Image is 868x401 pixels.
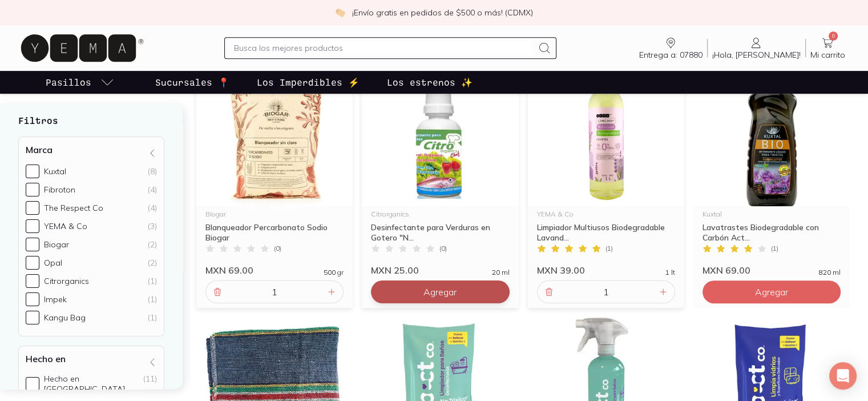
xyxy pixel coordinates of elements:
[155,75,229,89] p: Sucursales 📍
[810,50,845,60] span: Mi carrito
[255,71,362,94] a: Los Imperdibles ⚡️
[639,50,703,60] span: Entrega a: 07880
[205,264,253,276] span: MXN 69.00
[703,222,841,243] div: Lavatrastes Biodegradable con Carbón Act...
[26,183,39,197] input: Fibroton(4)
[371,222,509,243] div: Desinfectante para Verduras en Gotero "N...
[537,264,585,276] span: MXN 39.00
[703,211,841,218] div: Kuxtal
[26,354,66,365] h4: Hecho en
[44,295,67,305] div: Impek
[26,165,39,179] input: Kuxtal(8)
[371,280,509,303] button: Agregar
[46,75,91,89] p: Pasillos
[44,240,69,250] div: Biogar
[362,66,518,206] img: Desinfectante Verduras Gotero Citrorgani
[148,295,157,305] div: (1)
[148,203,157,214] div: (4)
[44,203,103,214] div: The Respect Co
[148,167,157,177] div: (8)
[148,313,157,323] div: (1)
[352,7,533,18] p: ¡Envío gratis en pedidos de $500 o más! (CDMX)
[26,293,39,307] input: Impek(1)
[44,276,89,287] div: Citrorganics
[205,211,344,218] div: Biogar
[492,269,510,276] span: 20 ml
[771,245,778,252] span: ( 1 )
[26,256,39,270] input: Opal(2)
[148,276,157,287] div: (1)
[196,66,353,276] a: Blanqueador Percarbonato sodio BiogarBiogarBlanqueador Percarbonato Sodio Biogar(0)MXN 69.00500 gr
[148,240,157,250] div: (2)
[274,245,281,252] span: ( 0 )
[537,211,675,218] div: YEMA & Co
[335,7,345,18] img: check
[819,269,841,276] span: 820 ml
[371,264,419,276] span: MXN 25.00
[829,362,857,390] div: Open Intercom Messenger
[712,50,801,60] span: ¡Hola, [PERSON_NAME]!
[371,211,509,218] div: Citrorganics
[234,41,534,55] input: Busca los mejores productos
[806,36,850,60] a: 6Mi carrito
[829,31,838,41] span: 6
[257,75,360,89] p: Los Imperdibles ⚡️
[708,36,805,60] a: ¡Hola, [PERSON_NAME]!
[196,66,353,206] img: Blanqueador Percarbonato sodio Biogar
[755,286,788,298] span: Agregar
[205,222,344,243] div: Blanqueador Percarbonato Sodio Biogar
[153,71,232,94] a: Sucursales 📍
[26,145,53,156] h4: Marca
[148,258,157,268] div: (2)
[44,185,75,195] div: Fibroton
[387,75,473,89] p: Los estrenos ✨
[44,313,86,323] div: Kangu Bag
[703,280,841,303] button: Agregar
[324,269,344,276] span: 500 gr
[26,238,39,252] input: Biogar(2)
[439,245,447,252] span: ( 0 )
[528,66,684,276] a: Limpiador Multiusos Biodegradable LavandaYEMA & CoLimpiador Multiusos Biodegradable Lavand...(1)M...
[423,286,457,298] span: Agregar
[362,66,518,276] a: Desinfectante Verduras Gotero CitrorganiCitrorganicsDesinfectante para Verduras en Gotero "N...(0...
[143,374,157,395] div: (11)
[26,378,39,391] input: Hecho en [GEOGRAPHIC_DATA](11)
[26,311,39,325] input: Kangu Bag(1)
[26,202,39,215] input: The Respect Co(4)
[703,264,750,276] span: MXN 69.00
[44,222,87,232] div: YEMA & Co
[44,258,62,268] div: Opal
[148,185,157,195] div: (4)
[537,222,675,243] div: Limpiador Multiusos Biodegradable Lavand...
[44,167,66,177] div: Kuxtal
[528,66,684,206] img: Limpiador Multiusos Biodegradable Lavanda
[18,115,58,126] strong: Filtros
[43,71,116,94] a: pasillo-todos-link
[605,245,613,252] span: ( 1 )
[693,66,850,276] a: 1KuxtalLavatrastes Biodegradable con Carbón Act...(1)MXN 69.00820 ml
[693,66,850,206] img: 1
[26,275,39,288] input: Citrorganics(1)
[665,269,675,276] span: 1 lt
[18,137,164,337] div: Marca
[148,222,157,232] div: (3)
[635,36,707,60] a: Entrega a: 07880
[26,220,39,234] input: YEMA & Co(3)
[44,374,139,395] div: Hecho en [GEOGRAPHIC_DATA]
[385,71,475,94] a: Los estrenos ✨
